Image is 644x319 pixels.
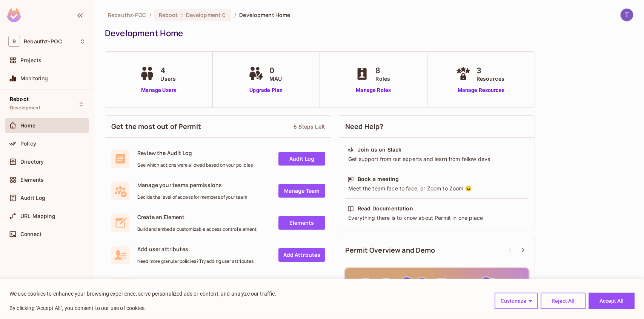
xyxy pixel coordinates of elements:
a: Manage Users [138,86,180,94]
span: 4 [160,65,176,76]
span: URL Mapping [20,213,55,219]
div: Get support from out experts and learn from fellow devs [347,155,526,163]
a: Audit Log [278,152,325,166]
span: Create an Element [137,213,257,221]
button: Reject All [541,293,586,309]
div: Join us on Slack [358,146,401,153]
span: Add user attributes [137,245,254,253]
div: Book a meeting [358,175,399,183]
button: Accept All [589,293,635,309]
span: Roles [375,75,390,83]
span: 0 [269,65,282,76]
span: Reboot [10,96,29,102]
a: Upgrade Plan [247,86,286,94]
span: Manage your teams permissions [137,181,247,189]
span: Frontend Only Authorization (FoAz) [137,278,230,285]
span: Monitoring [20,75,48,81]
span: Connect [20,231,41,237]
div: Meet the team face to face, or Zoom to Zoom 😉 [347,185,526,192]
img: SReyMgAAAABJRU5ErkJggg== [7,8,21,22]
img: Tax Tax [621,9,633,21]
span: the active workspace [108,11,146,18]
span: See which actions were allowed based on your policies [137,162,253,168]
span: Home [20,123,36,129]
span: Decide the level of access for members of your team [137,194,247,200]
span: 3 [476,65,504,76]
li: / [149,11,151,18]
p: We use cookies to enhance your browsing experience, serve personalized ads or content, and analyz... [9,289,277,298]
span: Workspace: Rebauthz-POC [24,38,62,44]
span: Elements [20,177,44,183]
a: Manage Roles [353,86,394,94]
a: Add Attrbutes [278,248,325,262]
span: Review the Audit Log [137,149,253,156]
a: Manage Resources [454,86,508,94]
span: Need Help? [345,122,384,131]
span: Reboot [159,11,178,18]
span: Development [10,105,40,111]
span: : [181,12,183,18]
span: Build and embed a customizable access control element [137,226,257,232]
span: Policy [20,141,36,147]
span: Get the most out of Permit [111,122,201,131]
a: Manage Team [278,184,325,198]
span: Directory [20,159,44,165]
span: Resources [476,75,504,83]
p: By clicking "Accept All", you consent to our use of cookies. [9,304,277,313]
li: / [234,11,236,18]
button: Customize [495,293,538,309]
span: Audit Log [20,195,45,201]
span: 8 [375,65,390,76]
div: Read Documentation [358,205,413,212]
span: Need more granular policies? Try adding user attributes [137,258,254,264]
span: Development [186,11,221,18]
span: R [8,36,20,47]
span: MAU [269,75,282,83]
span: Permit Overview and Demo [345,245,435,255]
div: Everything there is to know about Permit in one place [347,214,526,222]
span: Development Home [239,11,290,18]
div: Development Home [105,28,630,39]
div: 5 Steps Left [294,123,325,130]
span: Projects [20,57,41,63]
span: Users [160,75,176,83]
a: Elements [278,216,325,230]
